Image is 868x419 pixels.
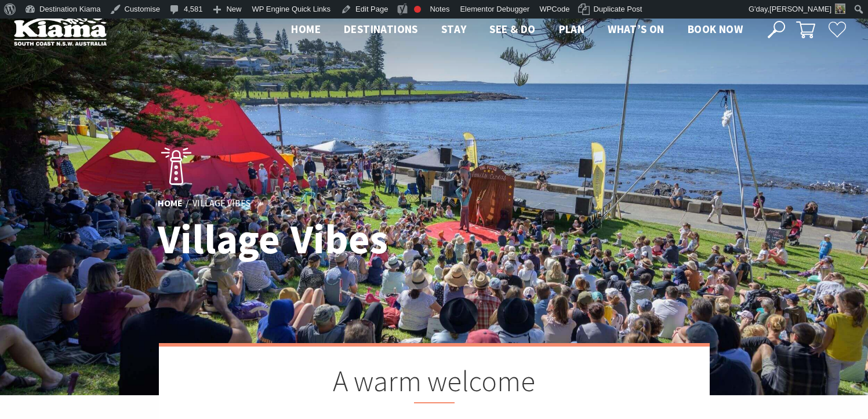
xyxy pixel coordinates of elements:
span: Home [291,22,321,36]
div: Focus keyphrase not set [414,6,421,13]
span: What’s On [608,22,664,36]
img: Theresa-Mullan-1-30x30.png [835,3,845,14]
span: [PERSON_NAME] [769,5,831,13]
img: Kiama Logo [14,14,107,46]
h2: A warm welcome [217,364,652,403]
a: Home [158,197,183,210]
span: Destinations [344,22,418,36]
span: See & Do [489,22,535,36]
span: Book now [688,22,743,36]
h1: Village Vibes [158,217,485,261]
nav: Main Menu [279,20,754,39]
span: Stay [441,22,467,36]
span: Plan [559,22,585,36]
li: Village Vibes [193,196,250,211]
